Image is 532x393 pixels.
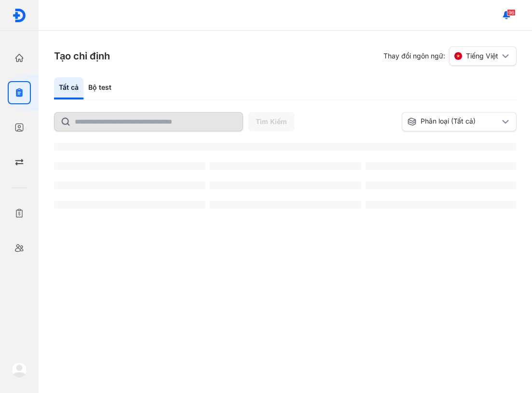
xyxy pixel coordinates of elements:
[12,8,27,23] img: logo
[507,9,516,16] span: 96
[54,201,205,209] span: ‌
[365,162,517,170] span: ‌
[54,143,517,151] span: ‌
[54,182,205,189] span: ‌
[54,49,110,63] h3: Tạo chỉ định
[54,162,205,170] span: ‌
[365,201,517,209] span: ‌
[54,77,83,99] div: Tất cả
[248,112,295,131] button: Tìm Kiếm
[83,77,116,99] div: Bộ test
[209,182,361,189] span: ‌
[365,182,517,189] span: ‌
[209,201,361,209] span: ‌
[209,162,361,170] span: ‌
[383,46,517,66] div: Thay đổi ngôn ngữ:
[12,362,27,378] img: logo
